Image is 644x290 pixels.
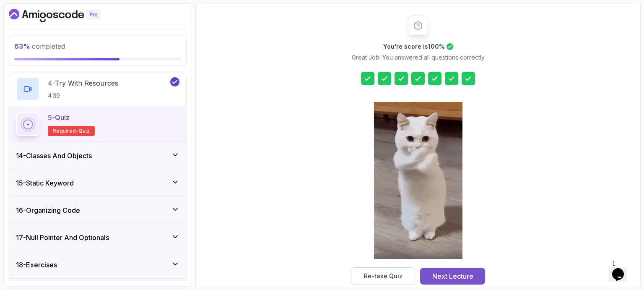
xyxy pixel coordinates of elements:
span: completed [14,42,65,50]
p: Great Job! You answered all questions correctly [352,53,485,62]
p: 4 - Try With Resources [48,78,118,88]
span: quiz [78,128,90,134]
p: 5 - Quiz [48,112,70,123]
div: Next Lecture [432,271,473,281]
h3: 16 - Organizing Code [16,205,80,215]
button: 15-Static Keyword [9,170,186,196]
span: Required- [53,128,78,134]
button: Next Lecture [420,268,485,285]
button: 5-QuizRequired-quiz [16,112,179,136]
h3: 15 - Static Keyword [16,178,74,188]
button: 4-Try With Resources4:39 [16,77,179,101]
h3: 17 - Null Pointer And Optionals [16,233,109,243]
button: 14-Classes And Objects [9,142,186,169]
button: 17-Null Pointer And Optionals [9,224,186,251]
a: Dashboard [9,9,119,22]
span: 63 % [14,42,30,50]
h2: You're score is 100 % [383,42,445,51]
iframe: chat widget [609,256,636,282]
p: 4:39 [48,91,118,100]
h3: 18 - Exercises [16,260,57,270]
button: 18-Exercises [9,251,186,278]
img: cool-cat [374,102,462,259]
h3: 14 - Classes And Objects [16,151,92,161]
div: Re-take Quiz [364,272,402,280]
button: Re-take Quiz [351,267,415,285]
button: 16-Organizing Code [9,197,186,224]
